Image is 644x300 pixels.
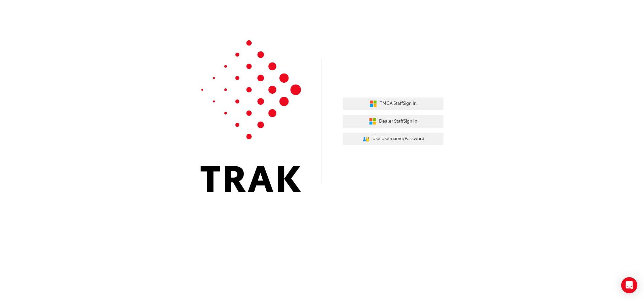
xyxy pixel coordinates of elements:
[380,100,417,108] span: TMCA Staff Sign In
[343,115,443,128] button: Dealer StaffSign In
[343,97,443,110] button: TMCA StaffSign In
[201,40,301,192] img: Trak
[621,277,637,293] div: Open Intercom Messenger
[372,135,424,143] span: Use Username/Password
[343,133,443,145] button: Use Username/Password
[379,118,417,125] span: Dealer Staff Sign In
